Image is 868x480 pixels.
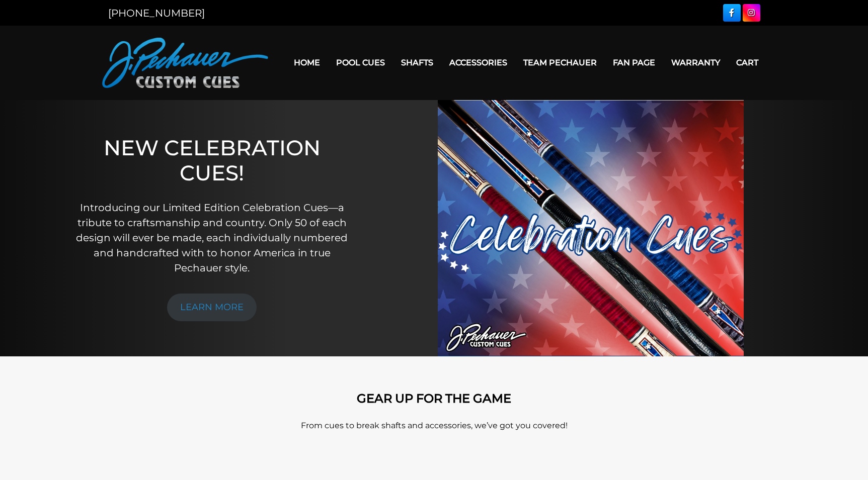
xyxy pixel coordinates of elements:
[441,50,515,75] a: Accessories
[102,38,268,88] img: Pechauer Custom Cues
[393,50,441,75] a: Shafts
[728,50,766,75] a: Cart
[286,50,328,75] a: Home
[515,50,605,75] a: Team Pechauer
[605,50,663,75] a: Fan Page
[328,50,393,75] a: Pool Cues
[663,50,728,75] a: Warranty
[357,391,511,406] strong: GEAR UP FOR THE GAME
[70,135,354,186] h1: NEW CELEBRATION CUES!
[70,200,354,275] p: Introducing our Limited Edition Celebration Cues—a tribute to craftsmanship and country. Only 50 ...
[108,7,205,19] a: [PHONE_NUMBER]
[147,420,721,432] p: From cues to break shafts and accessories, we’ve got you covered!
[167,294,257,321] a: LEARN MORE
